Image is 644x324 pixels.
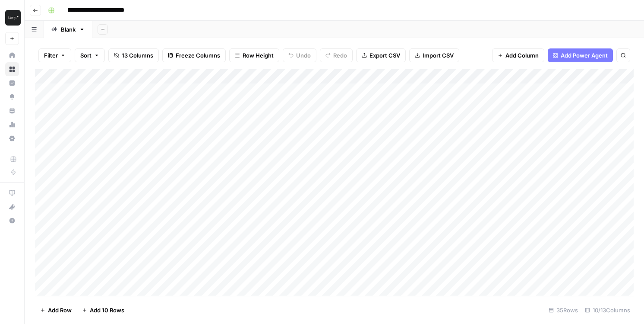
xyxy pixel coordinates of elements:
span: Add 10 Rows [90,306,124,314]
button: Add 10 Rows [77,303,129,317]
button: Undo [283,48,316,62]
button: Sort [75,48,105,62]
button: Export CSV [356,48,406,62]
button: Workspace: Klaviyo [5,7,19,29]
button: Filter [38,48,71,62]
span: Add Column [505,51,539,60]
img: Klaviyo Logo [5,10,21,26]
button: Freeze Columns [162,48,226,62]
button: Row Height [229,48,279,62]
button: 13 Columns [108,48,159,62]
a: Opportunities [5,90,19,104]
span: Add Row [48,306,72,314]
div: Blank [61,25,76,34]
span: Sort [80,51,92,60]
a: Browse [5,62,19,76]
div: What's new? [6,200,19,213]
span: Redo [333,51,347,60]
a: Usage [5,118,19,132]
span: Row Height [243,51,274,60]
span: Add Power Agent [561,51,608,60]
a: Settings [5,132,19,145]
button: Help + Support [5,214,19,228]
a: Insights [5,76,19,90]
span: Export CSV [369,51,400,60]
button: Add Row [35,303,77,317]
button: Import CSV [409,48,459,62]
a: Your Data [5,104,19,118]
a: Home [5,48,19,62]
button: Add Power Agent [548,48,613,62]
span: Filter [44,51,58,60]
button: What's new? [5,200,19,214]
button: Add Column [492,48,544,62]
a: AirOps Academy [5,186,19,200]
a: Blank [44,21,92,38]
div: 35 Rows [545,303,581,317]
button: Redo [320,48,353,62]
div: 10/13 Columns [581,303,634,317]
span: 13 Columns [122,51,153,60]
span: Freeze Columns [176,51,220,60]
span: Undo [296,51,311,60]
span: Import CSV [423,51,454,60]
